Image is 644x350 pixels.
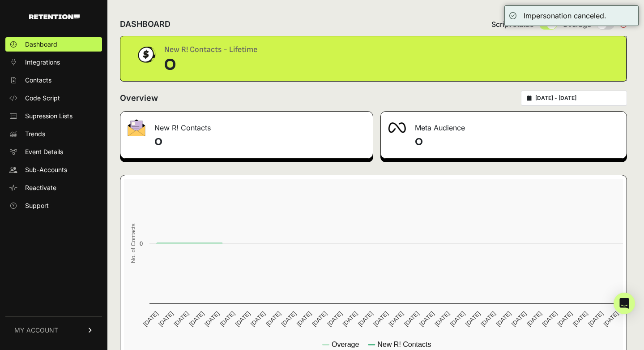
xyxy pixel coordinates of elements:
[25,130,45,138] span: Trends
[280,310,298,328] text: [DATE]
[120,18,171,30] h2: DASHBOARD
[5,91,102,105] a: Code Script
[524,10,606,21] div: Impersonation canceled.
[157,310,175,328] text: [DATE]
[5,316,102,344] a: MY ACCOUNT
[5,73,102,87] a: Contacts
[5,181,102,195] a: Reactivate
[571,310,589,328] text: [DATE]
[357,310,374,328] text: [DATE]
[326,310,343,328] text: [DATE]
[5,127,102,141] a: Trends
[587,310,604,328] text: [DATE]
[25,94,60,103] span: Code Script
[140,240,143,247] text: 0
[25,40,57,49] span: Dashboard
[541,310,559,328] text: [DATE]
[525,310,543,328] text: [DATE]
[218,310,236,328] text: [DATE]
[142,310,159,328] text: [DATE]
[311,310,328,328] text: [DATE]
[5,163,102,177] a: Sub-Accounts
[135,43,157,66] img: dollar-coin-05c43ed7efb7bc0c12610022525b4bbbb207c7efeef5aecc26f025e68dcafac9.png
[164,56,257,74] div: 0
[602,310,620,328] text: [DATE]
[388,122,406,133] img: fa-meta-2f981b61bb99beabf952f7030308934f19ce035c18b003e963880cc3fabeebb7.png
[449,310,466,328] text: [DATE]
[120,112,373,138] div: New R! Contacts
[418,310,435,328] text: [DATE]
[249,310,267,328] text: [DATE]
[495,310,512,328] text: [DATE]
[372,310,389,328] text: [DATE]
[377,341,431,348] text: New R! Contacts
[120,92,158,104] h2: Overview
[5,55,102,69] a: Integrations
[415,135,620,149] h4: 0
[479,310,497,328] text: [DATE]
[25,183,56,192] span: Reactivate
[5,109,102,123] a: Supression Lists
[154,135,366,149] h4: 0
[25,58,60,67] span: Integrations
[295,310,313,328] text: [DATE]
[29,14,80,19] img: Retention.com
[188,310,205,328] text: [DATE]
[381,112,627,138] div: Meta Audience
[130,224,136,263] text: No. of Contacts
[128,119,145,136] img: fa-envelope-19ae18322b30453b285274b1b8af3d052b27d846a4fbe8435d1a52b978f639a2.png
[332,341,359,348] text: Overage
[203,310,221,328] text: [DATE]
[25,201,49,210] span: Support
[5,199,102,213] a: Support
[491,19,534,30] span: Script status
[164,43,257,56] div: New R! Contacts - Lifetime
[14,326,58,335] span: MY ACCOUNT
[510,310,528,328] text: [DATE]
[403,310,420,328] text: [DATE]
[5,145,102,159] a: Event Details
[614,293,635,314] div: Open Intercom Messenger
[388,310,405,328] text: [DATE]
[341,310,359,328] text: [DATE]
[556,310,574,328] text: [DATE]
[464,310,482,328] text: [DATE]
[173,310,190,328] text: [DATE]
[25,76,51,85] span: Contacts
[5,37,102,52] a: Dashboard
[25,147,63,156] span: Event Details
[25,165,67,174] span: Sub-Accounts
[264,310,282,328] text: [DATE]
[234,310,252,328] text: [DATE]
[434,310,451,328] text: [DATE]
[25,112,73,121] span: Supression Lists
